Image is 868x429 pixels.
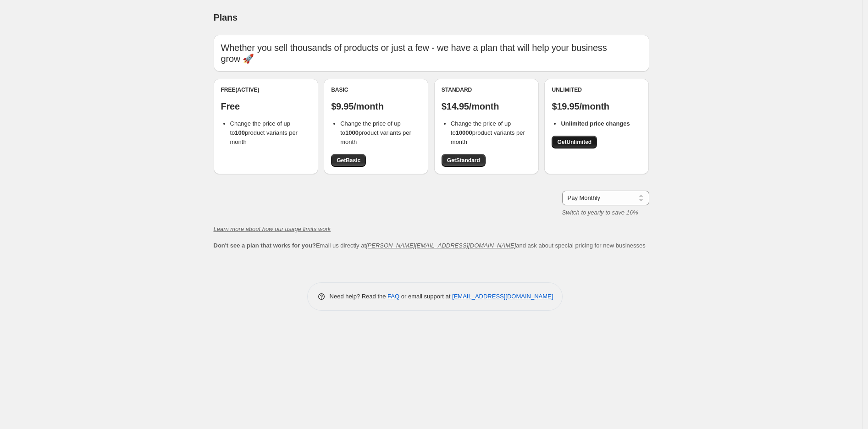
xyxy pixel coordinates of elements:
span: or email support at [399,293,452,300]
a: Learn more about how our usage limits work [214,225,331,232]
b: 100 [235,129,245,136]
a: FAQ [387,293,399,300]
a: GetStandard [442,154,486,167]
span: Get Basic [337,157,360,164]
p: Free [221,101,311,112]
p: Whether you sell thousands of products or just a few - we have a plan that will help your busines... [221,42,642,64]
span: Plans [214,12,238,22]
span: Need help? Read the [330,293,388,300]
span: Change the price of up to product variants per month [340,120,411,145]
b: 10000 [456,129,472,136]
p: $14.95/month [442,101,531,112]
b: Unlimited price changes [561,120,630,127]
p: $9.95/month [331,101,421,112]
div: Unlimited [552,86,641,93]
a: [EMAIL_ADDRESS][DOMAIN_NAME] [452,293,553,300]
span: Get Standard [447,157,480,164]
span: Email us directly at and ask about special pricing for new businesses [214,242,646,249]
b: Don't see a plan that works for you? [214,242,316,249]
span: Change the price of up to product variants per month [451,120,525,145]
div: Standard [442,86,531,93]
a: GetBasic [331,154,366,167]
a: GetUnlimited [552,136,597,148]
i: Switch to yearly to save 16% [562,209,638,216]
a: [PERSON_NAME][EMAIL_ADDRESS][DOMAIN_NAME] [366,242,516,249]
span: Change the price of up to product variants per month [230,120,298,145]
b: 1000 [345,129,359,136]
p: $19.95/month [552,101,641,112]
div: Basic [331,86,421,93]
span: Get Unlimited [557,138,592,146]
div: Free (Active) [221,86,311,93]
